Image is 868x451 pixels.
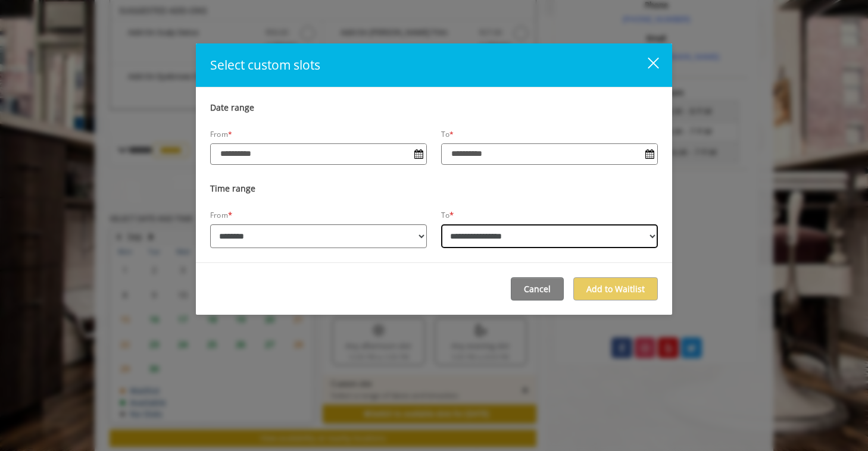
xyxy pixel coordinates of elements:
[442,144,657,163] input: Date input field
[211,144,426,163] input: Date input field
[210,183,658,195] p: Time range
[642,144,657,164] button: Open Calendar
[210,102,658,114] p: Date range
[210,130,232,139] label: From
[573,277,658,300] button: Add to Waitlist
[441,211,449,220] label: To
[511,277,564,300] button: Cancel
[441,130,454,139] label: To
[634,57,658,74] button: close dialog
[210,57,320,73] span: Select custom slots
[210,211,228,220] label: From
[411,144,426,164] button: Open Calendar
